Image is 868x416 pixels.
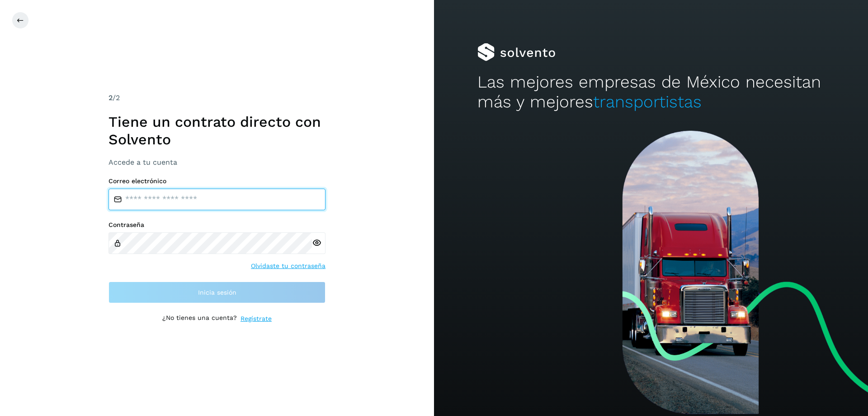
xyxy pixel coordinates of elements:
h3: Accede a tu cuenta [108,158,325,166]
span: transportistas [593,92,702,111]
h1: Tiene un contrato directo con Solvento [108,113,325,148]
a: Regístrate [241,314,272,324]
button: Inicia sesión [108,282,325,303]
div: /2 [108,92,325,103]
span: 2 [108,93,113,102]
span: Inicia sesión [198,289,236,296]
label: Correo electrónico [108,177,325,185]
label: Contraseña [108,221,325,229]
p: ¿No tienes una cuenta? [162,314,237,324]
h2: Las mejores empresas de México necesitan más y mejores [477,72,825,112]
a: Olvidaste tu contraseña [251,261,325,271]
